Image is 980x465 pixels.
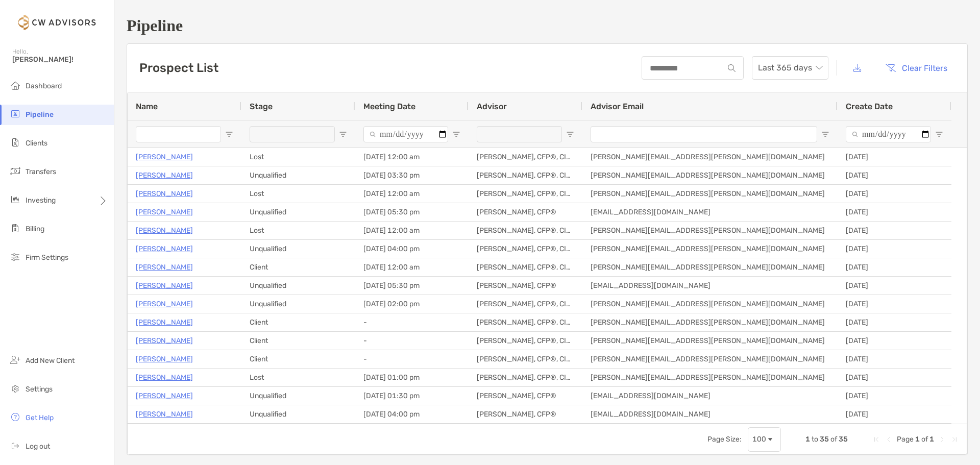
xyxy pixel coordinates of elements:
button: Open Filter Menu [339,130,347,138]
div: Next Page [938,435,946,444]
div: [DATE] 02:00 pm [355,295,469,313]
a: [PERSON_NAME] [136,206,193,218]
p: [PERSON_NAME] [136,187,193,200]
span: Firm Settings [26,253,68,262]
a: [PERSON_NAME] [136,298,193,310]
div: [DATE] 12:00 am [355,148,469,166]
button: Open Filter Menu [225,130,233,138]
a: [PERSON_NAME] [136,224,193,237]
div: [DATE] [838,350,951,368]
a: [PERSON_NAME] [136,408,193,421]
div: [PERSON_NAME], CFP®, CIMA®, ChFC® [469,295,582,313]
img: add_new_client icon [9,354,21,366]
span: Log out [26,442,50,451]
img: clients icon [9,136,21,149]
p: [PERSON_NAME] [136,169,193,182]
div: First Page [872,435,880,444]
span: Advisor [477,102,507,111]
div: [DATE] 04:00 pm [355,405,469,423]
div: [DATE] [838,313,951,331]
div: [PERSON_NAME], CFP®, CIMA®, ChFC® [469,222,582,239]
span: Stage [250,102,273,111]
a: [PERSON_NAME] [136,334,193,347]
div: Unqualified [241,405,355,423]
div: [PERSON_NAME][EMAIL_ADDRESS][PERSON_NAME][DOMAIN_NAME] [582,332,838,350]
a: [PERSON_NAME] [136,261,193,274]
a: [PERSON_NAME] [136,316,193,329]
img: get-help icon [9,411,21,423]
div: [EMAIL_ADDRESS][DOMAIN_NAME] [582,405,838,423]
span: Advisor Email [591,102,644,111]
img: input icon [728,64,736,72]
span: Billing [26,225,44,233]
div: [PERSON_NAME][EMAIL_ADDRESS][PERSON_NAME][DOMAIN_NAME] [582,258,838,276]
p: [PERSON_NAME] [136,371,193,384]
div: Unqualified [241,240,355,258]
div: [DATE] [838,258,951,276]
button: Open Filter Menu [566,130,574,138]
span: 35 [820,435,829,444]
a: [PERSON_NAME] [136,353,193,365]
span: Name [136,102,158,111]
div: [PERSON_NAME], CFP® [469,277,582,295]
div: [DATE] [838,405,951,423]
a: [PERSON_NAME] [136,151,193,163]
button: Clear Filters [877,57,955,79]
div: Client [241,332,355,350]
div: [PERSON_NAME], CFP® [469,387,582,405]
span: [PERSON_NAME]! [12,55,108,64]
div: - [355,313,469,331]
button: Open Filter Menu [935,130,943,138]
img: settings icon [9,382,21,395]
div: [DATE] [838,369,951,386]
div: [DATE] [838,185,951,203]
div: [DATE] [838,203,951,221]
div: Unqualified [241,203,355,221]
div: [DATE] 05:30 pm [355,277,469,295]
div: [PERSON_NAME], CFP® [469,405,582,423]
img: dashboard icon [9,79,21,91]
div: 100 [752,435,766,444]
div: [PERSON_NAME][EMAIL_ADDRESS][PERSON_NAME][DOMAIN_NAME] [582,295,838,313]
div: [EMAIL_ADDRESS][DOMAIN_NAME] [582,203,838,221]
div: Lost [241,185,355,203]
div: Previous Page [885,435,893,444]
span: Create Date [846,102,893,111]
div: [DATE] 01:30 pm [355,387,469,405]
div: [PERSON_NAME], CFP®, CIMA®, ChFC® [469,185,582,203]
div: [EMAIL_ADDRESS][DOMAIN_NAME] [582,387,838,405]
span: to [812,435,818,444]
span: of [921,435,928,444]
div: [DATE] [838,222,951,239]
img: investing icon [9,193,21,206]
div: [PERSON_NAME], CFP®, CIMA®, ChFC® [469,258,582,276]
div: [DATE] [838,148,951,166]
div: [DATE] [838,166,951,184]
div: Unqualified [241,295,355,313]
a: [PERSON_NAME] [136,389,193,402]
div: Lost [241,222,355,239]
div: Client [241,313,355,331]
div: [PERSON_NAME], CFP®, CIMA®, ChFC® [469,240,582,258]
div: [DATE] [838,332,951,350]
div: [PERSON_NAME], CFP® [469,203,582,221]
div: [DATE] [838,277,951,295]
div: - [355,332,469,350]
div: [DATE] 12:00 am [355,222,469,239]
div: [DATE] 03:30 pm [355,166,469,184]
div: [PERSON_NAME], CFP®, CIMA®, ChFC® [469,148,582,166]
input: Create Date Filter Input [846,126,931,142]
div: Unqualified [241,387,355,405]
div: Unqualified [241,277,355,295]
span: Pipeline [26,110,54,119]
div: Last Page [950,435,959,444]
div: Lost [241,148,355,166]
span: 1 [929,435,934,444]
span: Clients [26,139,47,148]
